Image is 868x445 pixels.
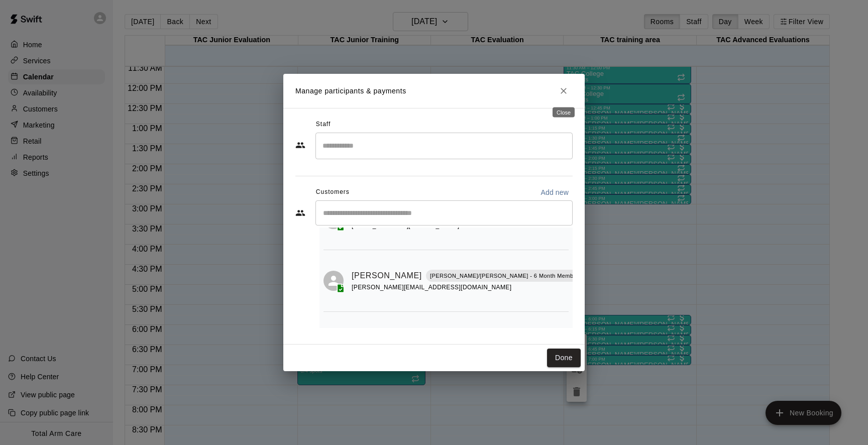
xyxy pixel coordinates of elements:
[316,117,331,133] span: Staff
[315,133,573,159] div: Search staff
[316,184,350,200] span: Customers
[295,86,406,96] p: Manage participants & payments
[295,140,305,150] svg: Staff
[352,222,460,229] span: [EMAIL_ADDRESS][DOMAIN_NAME]
[323,271,344,291] div: Jack Solgan
[536,184,573,200] button: Add new
[540,187,569,197] p: Add new
[430,272,627,280] p: [PERSON_NAME]/[PERSON_NAME] - 6 Month Membership - 2x per week
[547,349,581,367] button: Done
[555,82,573,100] button: Close
[315,200,573,226] div: Start typing to search customers...
[295,208,305,218] svg: Customers
[352,284,511,291] span: [PERSON_NAME][EMAIL_ADDRESS][DOMAIN_NAME]
[553,107,575,118] div: Close
[352,269,422,282] a: [PERSON_NAME]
